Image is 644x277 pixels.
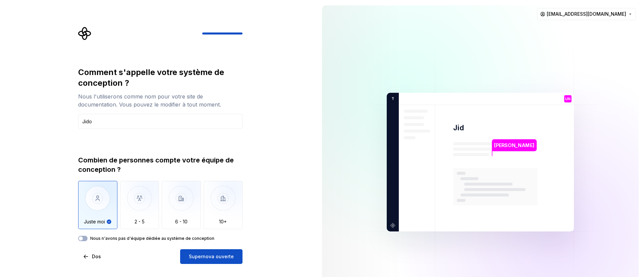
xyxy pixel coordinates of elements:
font: [PERSON_NAME] [494,142,534,148]
font: Jid [453,123,464,132]
font: Comment s'appelle votre système de conception ? [78,67,224,88]
font: UN [565,96,571,101]
font: Nous l'utiliserons comme nom pour votre site de documentation. Vous pouvez le modifier à tout mom... [78,93,221,108]
font: Dos [92,254,101,259]
font: [EMAIL_ADDRESS][DOMAIN_NAME] [547,11,626,17]
button: Dos [78,249,107,264]
button: Supernova ouverte [180,249,243,264]
button: [EMAIL_ADDRESS][DOMAIN_NAME] [537,8,636,20]
font: Supernova ouverte [189,254,234,259]
input: Nom du système de conception [78,114,243,129]
font: T [391,96,394,101]
font: Combien de personnes compte votre équipe de conception ? [78,156,234,174]
svg: Logo Supernova [78,27,92,40]
font: Nous n'avons pas d'équipe dédiée au système de conception [90,236,214,241]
